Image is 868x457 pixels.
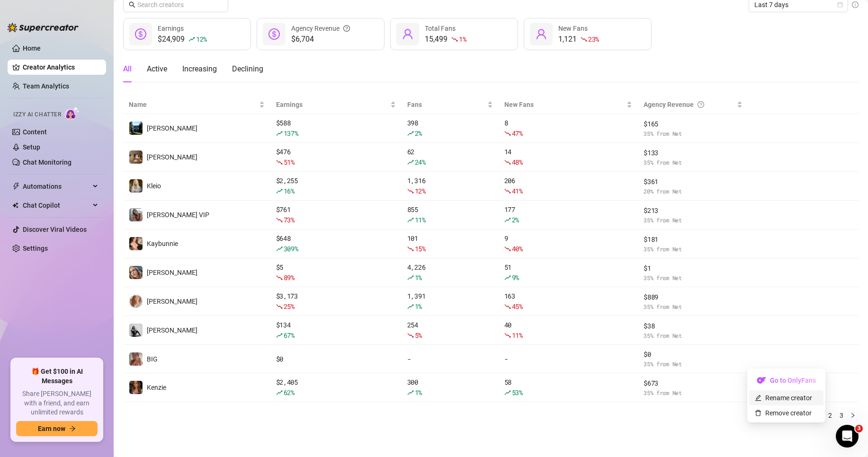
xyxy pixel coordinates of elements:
[407,291,493,312] div: 1,391
[407,274,414,281] span: rise
[415,215,426,224] span: 11 %
[23,82,69,90] a: Team Analytics
[276,147,396,167] div: $ 476
[824,410,836,421] li: 2
[291,23,350,34] div: Agency Revenue
[129,99,257,110] span: Name
[407,217,414,223] span: rise
[147,355,158,363] span: BIG
[23,44,41,52] a: Home
[129,266,143,279] img: Kat Hobbs
[147,211,209,219] span: [PERSON_NAME] VIP
[504,332,511,339] span: fall
[644,349,743,360] span: $ 0
[158,34,207,45] div: $24,909
[644,158,743,167] span: 35 % from Net
[504,291,632,312] div: 163
[407,130,414,137] span: rise
[23,198,90,213] span: Chat Copilot
[451,36,458,43] span: fall
[276,332,283,339] span: rise
[276,99,388,110] span: Earnings
[504,320,632,341] div: 40
[836,410,847,421] a: 3
[644,263,743,273] span: $ 1
[558,34,599,45] div: 1,121
[415,273,422,282] span: 1 %
[276,246,283,252] span: rise
[415,186,426,195] span: 12 %
[407,147,493,167] div: 62
[415,158,426,167] span: 24 %
[129,208,143,221] img: Kat Hobbs VIP
[276,188,283,194] span: rise
[504,118,632,139] div: 8
[644,360,743,369] span: 35 % from Net
[23,158,72,166] a: Chat Monitoring
[504,377,632,398] div: 58
[512,273,519,282] span: 9 %
[504,354,632,364] div: -
[407,303,414,310] span: rise
[65,106,80,120] img: AI Chatter
[836,410,847,421] li: 3
[284,129,298,138] span: 137 %
[847,410,859,421] li: Next Page
[504,262,632,283] div: 51
[504,188,511,194] span: fall
[23,60,98,75] a: Creator Analytics
[129,150,143,164] img: Brooke
[147,326,197,334] span: [PERSON_NAME]
[581,36,587,43] span: fall
[276,377,396,398] div: $ 2,405
[129,1,135,8] span: search
[407,389,414,396] span: rise
[284,244,298,253] span: 309 %
[276,204,396,225] div: $ 761
[644,216,743,225] span: 35 % from Net
[147,63,167,75] div: Active
[402,96,499,114] th: Fans
[512,186,523,195] span: 41 %
[129,324,143,337] img: Grace Hunt
[644,119,743,129] span: $ 165
[276,118,396,139] div: $ 588
[147,240,178,247] span: Kaybunnie
[644,321,743,331] span: $ 38
[459,35,466,44] span: 1 %
[38,425,65,432] span: Earn now
[147,269,197,276] span: [PERSON_NAME]
[276,262,396,283] div: $ 5
[129,381,143,394] img: Kenzie
[512,129,523,138] span: 47 %
[512,244,523,253] span: 40 %
[147,384,166,391] span: Kenzie
[69,425,76,432] span: arrow-right
[129,122,143,135] img: Britt
[407,233,493,254] div: 101
[284,273,295,282] span: 89 %
[402,28,413,40] span: user
[276,130,283,137] span: rise
[415,244,426,253] span: 15 %
[276,320,396,341] div: $ 134
[284,331,295,340] span: 67 %
[644,148,743,158] span: $ 133
[852,1,859,8] span: info-circle
[407,354,493,364] div: -
[23,143,40,151] a: Setup
[407,176,493,196] div: 1,316
[749,379,823,387] a: OFGo to OnlyFans
[504,246,511,252] span: fall
[644,273,743,282] span: 35 % from Net
[504,217,511,223] span: rise
[644,245,743,254] span: 35 % from Net
[23,179,90,194] span: Automations
[415,302,422,311] span: 1 %
[291,34,350,45] span: $6,704
[188,36,195,43] span: rise
[504,99,625,110] span: New Fans
[270,96,402,114] th: Earnings
[232,63,263,75] div: Declining
[147,124,197,132] span: [PERSON_NAME]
